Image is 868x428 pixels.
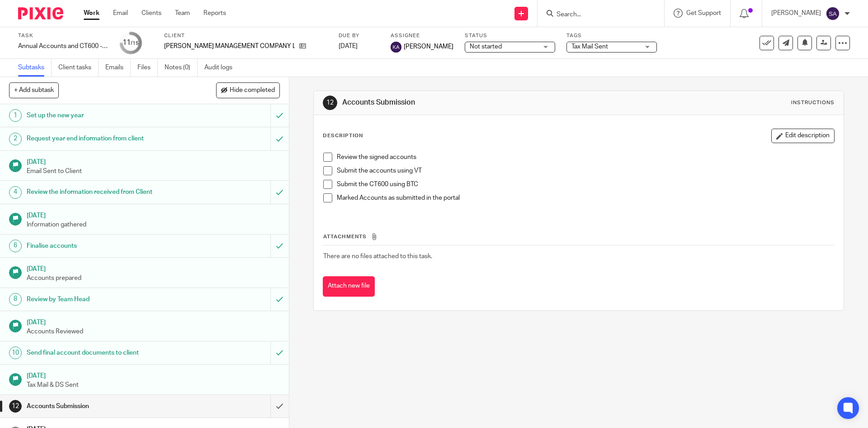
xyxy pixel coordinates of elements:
h1: [DATE] [27,369,280,380]
a: Work [84,9,99,18]
h1: Accounts Submission [27,399,183,413]
span: Hide completed [230,87,275,94]
button: Hide completed [216,82,280,98]
p: Description [323,132,363,139]
div: 12 [323,96,337,110]
h1: Set up the new year [27,109,183,122]
button: Attach new file [323,276,375,297]
p: Submit the CT600 using BTC [337,180,834,189]
a: Emails [105,59,131,77]
span: Not started [470,43,502,50]
a: Notes (0) [165,59,198,77]
div: 2 [9,133,22,145]
h1: [DATE] [27,209,280,220]
label: Due by [339,32,379,39]
span: [DATE] [339,43,358,49]
small: /15 [131,41,139,46]
a: Files [137,59,158,77]
div: 11 [123,38,139,48]
p: Tax Mail & DS Sent [27,380,280,390]
p: [PERSON_NAME] MANAGEMENT COMPANY LIMITED [164,42,295,51]
h1: Finalise accounts [27,239,183,253]
p: Review the signed accounts [337,153,834,162]
span: Attachments [323,234,367,239]
h1: Request year end information from client [27,132,183,145]
span: Get Support [686,10,721,16]
span: [PERSON_NAME] [404,42,453,51]
p: Marked Accounts as submitted in the portal [337,193,834,202]
a: Client tasks [58,59,99,77]
h1: Accounts Submission [342,98,598,107]
div: 1 [9,109,22,122]
button: + Add subtask [9,82,59,98]
label: Assignee [391,32,453,39]
label: Client [164,32,327,39]
div: 10 [9,346,22,359]
h1: [DATE] [27,155,280,167]
a: Audit logs [204,59,239,77]
label: Task [18,32,108,39]
img: svg%3E [826,6,840,21]
span: There are no files attached to this task. [323,253,432,260]
label: Tags [566,32,657,39]
p: Accounts Reviewed [27,327,280,336]
div: 12 [9,400,22,413]
div: 8 [9,293,22,306]
p: Email Sent to Client [27,167,280,176]
p: Accounts prepared [27,274,280,283]
h1: [DATE] [27,316,280,327]
label: Status [465,32,555,39]
h1: Review by Team Head [27,293,183,306]
h1: [DATE] [27,262,280,274]
input: Search [556,11,637,19]
p: Information gathered [27,220,280,229]
a: Clients [142,9,161,18]
h1: Review the information received from Client [27,185,183,199]
div: 4 [9,186,22,199]
div: 6 [9,240,22,252]
img: svg%3E [391,42,401,53]
img: Pixie [18,7,63,19]
div: Instructions [791,99,835,106]
a: Reports [203,9,226,18]
button: Edit description [771,129,835,143]
h1: Send final account documents to client [27,346,183,360]
a: Subtasks [18,59,52,77]
p: Submit the accounts using VT [337,166,834,175]
div: Annual Accounts and CT600 - (For Dormant/SPV) [18,42,108,51]
a: Email [113,9,128,18]
a: Team [175,9,190,18]
p: [PERSON_NAME] [771,9,821,18]
span: Tax Mail Sent [571,43,608,50]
